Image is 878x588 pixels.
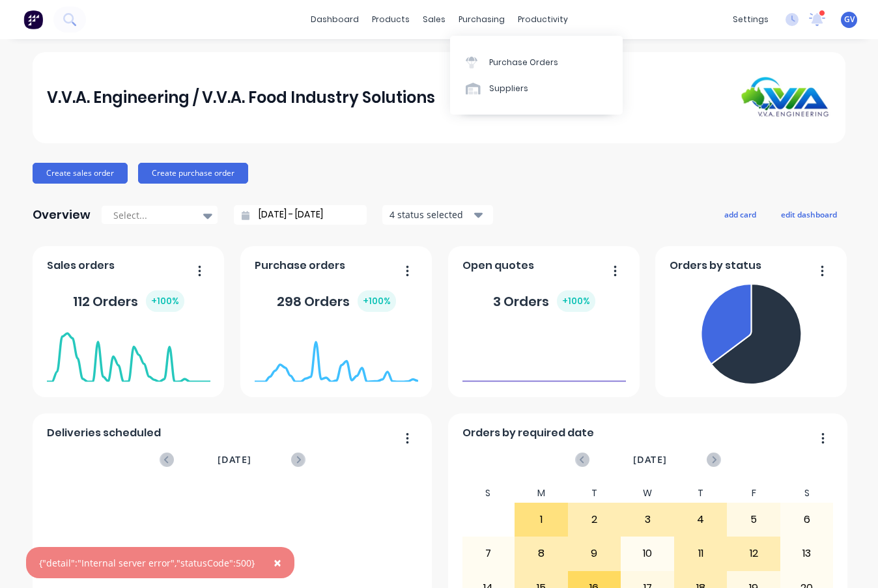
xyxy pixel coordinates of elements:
div: 298 Orders [277,290,396,312]
div: 112 Orders [73,290,184,312]
div: Overview [33,202,91,228]
div: T [674,484,728,503]
div: F [727,484,780,503]
span: [DATE] [633,453,667,467]
span: Sales orders [47,258,115,273]
div: settings [726,10,775,29]
div: 7 [462,537,515,570]
div: sales [416,10,452,29]
div: 11 [675,537,727,570]
div: W [621,484,674,503]
div: Suppliers [489,83,528,94]
span: Orders by required date [462,425,594,441]
div: 10 [621,537,673,570]
div: + 100 % [358,290,396,312]
a: dashboard [304,10,365,29]
div: {"detail":"Internal server error","statusCode":500} [39,556,255,570]
span: [DATE] [218,453,251,467]
span: Orders by status [670,258,761,273]
span: GV [844,14,855,25]
img: Factory [23,10,43,29]
div: V.V.A. Engineering / V.V.A. Food Industry Solutions [47,85,435,111]
div: 12 [728,537,780,570]
div: 3 [621,503,673,536]
div: S [462,484,515,503]
span: Deliveries scheduled [47,425,161,441]
div: S [780,484,834,503]
div: 5 [728,503,780,536]
a: Purchase Orders [450,49,623,75]
button: add card [716,206,765,223]
button: 4 status selected [382,205,493,225]
div: 1 [515,503,567,536]
div: 4 [675,503,727,536]
div: 8 [515,537,567,570]
button: edit dashboard [772,206,845,223]
button: Create purchase order [138,163,248,184]
span: × [274,553,281,572]
div: 13 [781,537,833,570]
button: Create sales order [33,163,128,184]
div: 3 Orders [493,290,595,312]
button: Close [261,547,294,578]
div: productivity [511,10,574,29]
a: Suppliers [450,76,623,102]
div: 4 status selected [389,208,472,221]
div: purchasing [452,10,511,29]
div: T [568,484,621,503]
div: Purchase Orders [489,57,558,68]
span: Open quotes [462,258,534,273]
img: V.V.A. Engineering / V.V.A. Food Industry Solutions [740,77,831,118]
div: M [515,484,568,503]
div: 6 [781,503,833,536]
div: 2 [569,503,621,536]
div: + 100 % [557,290,595,312]
div: + 100 % [146,290,184,312]
div: 9 [569,537,621,570]
div: products [365,10,416,29]
span: Purchase orders [255,258,345,273]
